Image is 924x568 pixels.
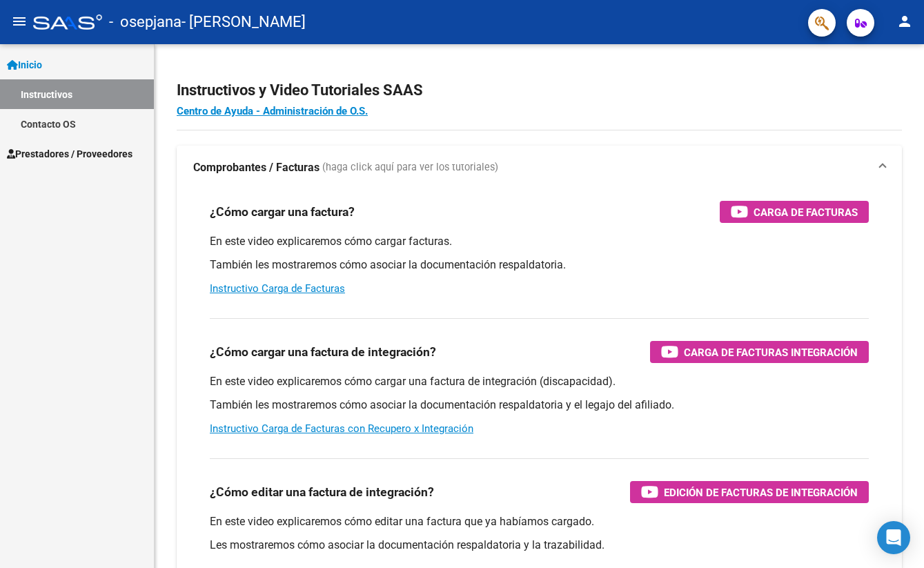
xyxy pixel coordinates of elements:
[650,341,869,363] button: Carga de Facturas Integración
[210,538,869,553] p: Les mostraremos cómo asociar la documentación respaldatoria y la trazabilidad.
[177,105,368,117] a: Centro de Ayuda - Administración de O.S.
[684,344,858,361] span: Carga de Facturas Integración
[177,146,902,190] mat-expansion-panel-header: Comprobantes / Facturas (haga click aquí para ver los tutoriales)
[210,234,869,249] p: En este video explicaremos cómo cargar facturas.
[210,398,869,413] p: También les mostraremos cómo asociar la documentación respaldatoria y el legajo del afiliado.
[210,514,869,529] p: En este video explicaremos cómo editar una factura que ya habíamos cargado.
[109,7,181,37] span: - osepjana
[210,422,473,435] a: Instructivo Carga de Facturas con Recupero x Integración
[210,282,345,295] a: Instructivo Carga de Facturas
[630,481,869,503] button: Edición de Facturas de integración
[177,77,902,104] h2: Instructivos y Video Tutoriales SAAS
[7,57,42,72] span: Inicio
[181,7,306,37] span: - [PERSON_NAME]
[896,13,913,30] mat-icon: person
[210,374,869,389] p: En este video explicaremos cómo cargar una factura de integración (discapacidad).
[664,484,858,501] span: Edición de Facturas de integración
[7,146,132,161] span: Prestadores / Proveedores
[210,257,869,273] p: También les mostraremos cómo asociar la documentación respaldatoria.
[193,160,320,175] strong: Comprobantes / Facturas
[754,204,858,221] span: Carga de Facturas
[720,201,869,223] button: Carga de Facturas
[210,202,355,222] h3: ¿Cómo cargar una factura?
[11,13,28,30] mat-icon: menu
[210,482,434,502] h3: ¿Cómo editar una factura de integración?
[322,160,498,175] span: (haga click aquí para ver los tutoriales)
[877,521,910,554] div: Open Intercom Messenger
[210,342,436,362] h3: ¿Cómo cargar una factura de integración?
